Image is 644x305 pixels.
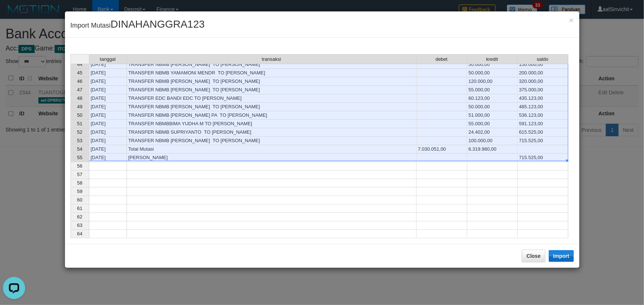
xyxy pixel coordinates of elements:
[127,86,417,94] td: TRANSFER NBMB [PERSON_NAME] TO [PERSON_NAME]
[3,3,25,25] button: Open LiveChat chat widget
[417,145,467,154] td: 7.030.051,00
[518,69,568,77] td: 200.000,00
[77,146,82,152] span: 54
[89,154,127,162] td: [DATE]
[77,206,82,211] span: 61
[77,155,82,160] span: 55
[127,154,417,162] td: [PERSON_NAME]
[77,129,82,135] span: 52
[467,128,518,137] td: 24.402,00
[89,145,127,154] td: [DATE]
[537,57,548,62] span: saldo
[127,69,417,77] td: TRANSFER NBMB YAMAMONI MENDR TO [PERSON_NAME]
[77,138,82,143] span: 53
[77,197,82,203] span: 60
[77,163,82,169] span: 56
[89,94,127,103] td: [DATE]
[127,145,417,154] td: Total Mutasi
[127,128,417,137] td: TRANSFER NBMB SUPRIYANTO TO [PERSON_NAME]
[77,104,82,109] span: 49
[77,180,82,186] span: 58
[89,137,127,145] td: [DATE]
[77,78,82,84] span: 46
[89,111,127,120] td: [DATE]
[89,128,127,137] td: [DATE]
[111,18,205,30] span: DINAHANGGRA123
[77,231,82,236] span: 64
[569,16,574,24] span: ×
[89,103,127,111] td: [DATE]
[127,94,417,103] td: TRANSFER EDC BANDI EDC TO [PERSON_NAME]
[467,145,518,154] td: 6.319.980,00
[77,112,82,118] span: 50
[89,69,127,77] td: [DATE]
[127,103,417,111] td: TRANSFER NBMB [PERSON_NAME] TO [PERSON_NAME]
[549,250,574,262] button: Import
[77,172,82,177] span: 57
[467,94,518,103] td: 60.123,00
[518,77,568,86] td: 320.000,00
[467,69,518,77] td: 50.000,00
[467,137,518,145] td: 100.000,00
[518,94,568,103] td: 435.123,00
[486,57,498,62] span: kredit
[89,86,127,94] td: [DATE]
[77,87,82,92] span: 47
[77,189,82,194] span: 59
[262,57,281,62] span: transaksi
[467,120,518,128] td: 55.000,00
[77,222,82,228] span: 63
[518,103,568,111] td: 485.123,00
[127,111,417,120] td: TRANSFER NBMB [PERSON_NAME] PA TO [PERSON_NAME]
[435,57,448,62] span: debet
[467,77,518,86] td: 120.000,00
[518,154,568,162] td: 715.525,00
[77,214,82,220] span: 62
[70,54,89,64] th: Select whole grid
[127,120,417,128] td: TRANSFER NBMBBlMA YUDHA M TO [PERSON_NAME]
[467,103,518,111] td: 50.000,00
[518,137,568,145] td: 715.525,00
[467,111,518,120] td: 51.000,00
[89,77,127,86] td: [DATE]
[127,137,417,145] td: TRANSFER NBMB [PERSON_NAME] TO [PERSON_NAME]
[569,16,574,24] button: Close
[467,86,518,94] td: 55.000,00
[518,128,568,137] td: 615.525,00
[127,77,417,86] td: TRANSFER NBMB [PERSON_NAME] TO [PERSON_NAME]
[518,111,568,120] td: 536.123,00
[522,250,545,262] button: Close
[77,70,82,76] span: 45
[77,121,82,126] span: 51
[77,95,82,101] span: 48
[70,22,205,29] span: Import Mutasi
[100,57,116,62] span: tanggal
[518,86,568,94] td: 375.000,00
[518,120,568,128] td: 591.123,00
[89,120,127,128] td: [DATE]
